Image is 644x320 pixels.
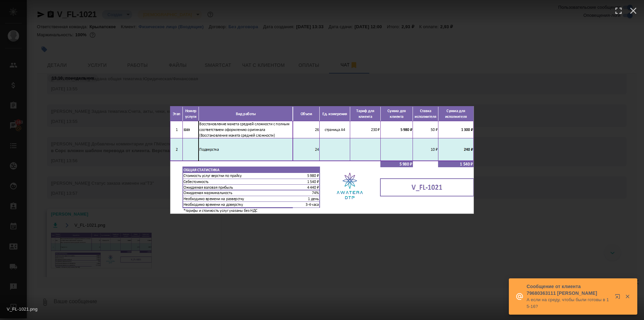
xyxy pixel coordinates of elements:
button: Открыть в новой вкладке [611,290,627,306]
button: Close (esc) [626,3,641,18]
span: V_FL-1021.png [7,307,38,312]
button: Закрыть [621,293,634,300]
button: Enter fullscreen (f) [611,3,626,18]
p: Сообщение от клиента 79680363111 [PERSON_NAME] [527,283,610,296]
img: V_FL-1021.png [170,106,474,214]
p: А если на среду, чтобы были готовы в 15-16? [527,296,610,310]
